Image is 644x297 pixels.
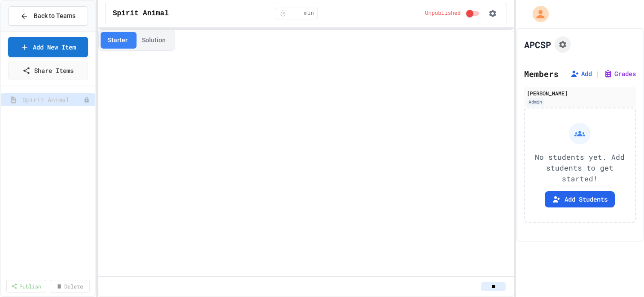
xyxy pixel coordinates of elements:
a: Publish [6,280,46,292]
h2: Members [524,67,559,80]
a: Share Items [8,61,88,80]
button: Back to Teams [8,6,88,26]
button: Assignment Settings [555,36,571,53]
span: | [595,68,600,79]
button: Starter [101,32,135,49]
a: Add New Item [8,37,88,57]
div: Admin [527,98,544,106]
div: My Account [523,4,551,24]
div: [PERSON_NAME] [527,89,633,97]
button: Grades [604,69,636,78]
div: Unpublished [84,97,90,103]
button: Add [570,69,592,78]
a: Delete [50,280,90,292]
span: Unpublished [425,10,461,17]
span: Back to Teams [34,11,75,21]
p: No students yet. Add students to get started! [532,152,628,184]
iframe: Snap! Programming Environment [98,51,514,280]
button: Add Students [545,191,615,207]
span: Spirit Animal [113,8,169,19]
span: min [304,10,314,17]
button: Solution [135,32,173,49]
span: Spirit Animal [22,95,84,104]
h1: APCSP [524,38,551,51]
